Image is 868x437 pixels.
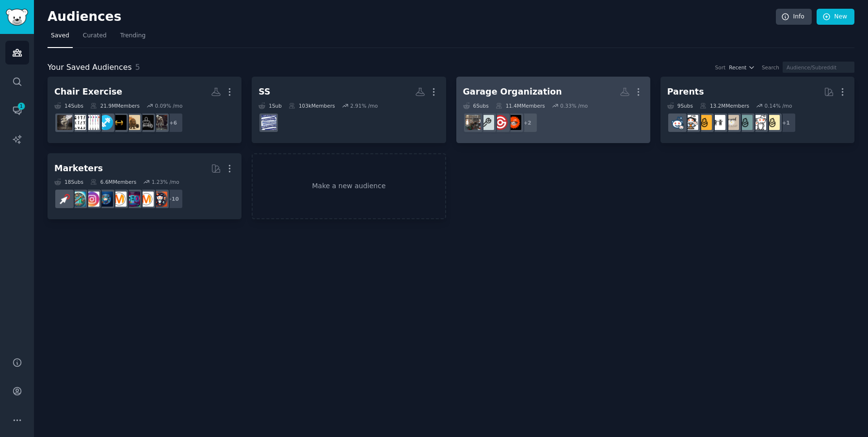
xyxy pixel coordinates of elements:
div: 14 Sub s [54,102,83,109]
img: workouts [139,115,154,130]
img: marketing [139,192,154,207]
div: 21.9M Members [90,102,140,109]
div: + 1 [776,113,796,133]
a: Garage Organization6Subs11.4MMembers0.33% /mo+2woodworkingGarageOrganizationgarageporngarageWorks... [456,77,650,143]
img: SocialSecurity [261,115,276,130]
span: Your Saved Audiences [48,62,132,74]
span: 1 [17,103,26,110]
img: SEO [125,192,140,207]
img: woodworking [506,115,521,130]
div: Parents [667,86,704,98]
img: garageWorkshops [466,115,481,130]
div: Chair Exercise [54,86,122,98]
a: Saved [48,28,73,48]
div: SS [258,86,270,98]
a: 1 [5,98,29,122]
div: Garage Organization [463,86,562,98]
div: 2.91 % /mo [350,102,378,109]
div: + 6 [163,113,183,133]
a: Info [776,9,812,25]
img: DigitalMarketing [112,192,127,207]
img: parentsofmultiples [683,115,698,130]
span: Saved [51,32,69,40]
div: 11.4M Members [496,102,545,109]
img: Mounjaro [84,115,99,130]
img: SuperMorbidlyObese [57,115,72,130]
a: Make a new audience [252,153,446,220]
img: GummySearch logo [6,9,28,26]
button: Recent [729,64,755,71]
img: Parents [670,115,685,130]
img: toddlers [710,115,725,130]
div: 0.09 % /mo [155,102,182,109]
img: InstagramMarketing [84,192,99,207]
div: + 10 [163,189,183,209]
div: + 2 [517,113,538,133]
a: Chair Exercise14Subs21.9MMembers0.09% /mo+6fitness30plusworkoutsWorkoutRoutinesworkoutbeginnerfit... [48,77,241,143]
div: Sort [715,64,726,71]
a: Parents9Subs13.2MMembers0.14% /mo+1ParentingdadditSingleParentsbeyondthebumptoddlersNewParentspar... [660,77,854,143]
img: SingleParents [738,115,753,130]
img: Exercise [71,115,86,130]
span: Recent [729,64,746,71]
h2: Audiences [48,9,776,25]
a: SS1Sub103kMembers2.91% /moSocialSecurity [252,77,446,143]
img: fitness30plus [152,115,167,130]
img: beyondthebump [724,115,739,130]
a: Curated [80,28,110,48]
div: 13.2M Members [700,102,749,109]
img: digital_marketing [98,192,113,207]
div: Marketers [54,162,103,175]
img: socialmedia [152,192,167,207]
span: 5 [135,63,140,72]
a: New [817,9,854,25]
img: Parenting [765,115,780,130]
span: Trending [120,32,145,40]
img: daddit [751,115,766,130]
div: 6.6M Members [90,178,136,185]
img: GarageOrganization [493,115,508,130]
img: Affiliatemarketing [71,192,86,207]
img: workout [112,115,127,130]
span: Curated [83,32,107,40]
input: Audience/Subreddit [783,62,854,73]
div: 0.14 % /mo [765,102,792,109]
div: 103k Members [289,102,335,109]
div: 9 Sub s [667,102,693,109]
div: 18 Sub s [54,178,83,185]
img: garageporn [479,115,494,130]
div: Search [762,64,779,71]
div: 1.23 % /mo [152,178,179,185]
div: 0.33 % /mo [560,102,588,109]
a: Marketers18Subs6.6MMembers1.23% /mo+10socialmediamarketingSEODigitalMarketingdigital_marketingIns... [48,153,241,220]
div: 1 Sub [258,102,282,109]
img: beginnerfitness [98,115,113,130]
a: Trending [117,28,149,48]
img: PPC [57,192,72,207]
div: 6 Sub s [463,102,489,109]
img: NewParents [697,115,712,130]
img: WorkoutRoutines [125,115,140,130]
